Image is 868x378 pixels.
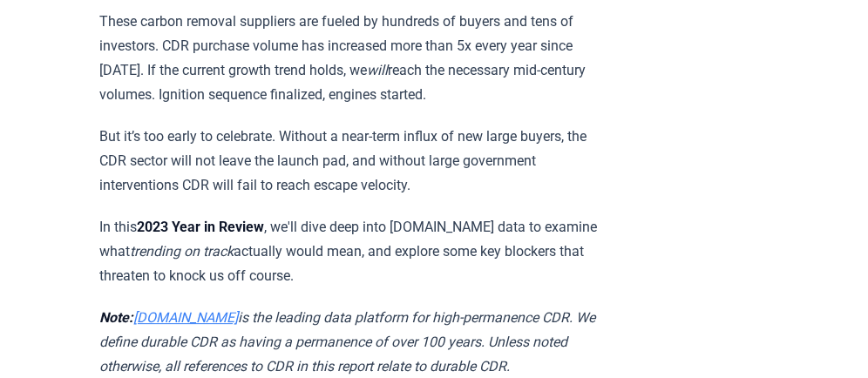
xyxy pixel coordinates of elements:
[99,215,609,288] p: In this , we'll dive deep into [DOMAIN_NAME] data to examine what actually would mean, and explor...
[99,125,609,198] p: But it’s too early to celebrate. Without a near-term influx of new large buyers, the CDR sector w...
[133,309,238,326] a: [DOMAIN_NAME]
[137,219,264,235] strong: 2023 Year in Review
[99,309,595,375] em: is the leading data platform for high-permanence CDR. We define durable CDR as having a permanenc...
[367,62,388,78] em: will
[99,309,133,326] strong: Note:
[99,10,609,107] p: These carbon removal suppliers are fueled by hundreds of buyers and tens of investors. CDR purcha...
[130,243,234,260] em: trending on track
